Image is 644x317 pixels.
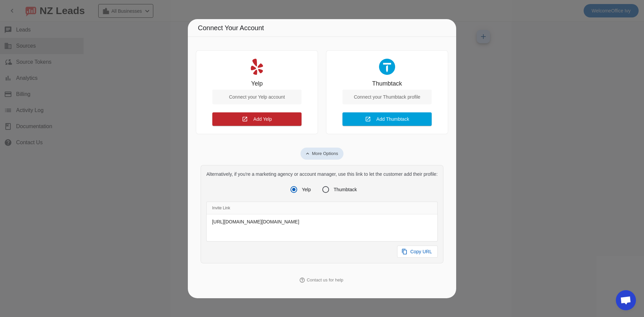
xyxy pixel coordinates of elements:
div: [URL][DOMAIN_NAME][DOMAIN_NAME] [207,214,437,241]
div: Alternatively, if you're a marketing agency or account manager, use this link to let the customer... [201,165,443,263]
mat-icon: expand_less [305,151,311,157]
span: Add Thumbtack [376,116,409,122]
img: Thumbtack [379,59,395,75]
button: Add Thumbtack [342,112,432,126]
span: Contact us for help [307,277,343,283]
mat-icon: open_in_new [242,116,248,122]
mat-icon: content_copy [401,249,408,255]
mat-icon: open_in_new [365,116,371,122]
label: Thumbtack [332,186,357,193]
mat-icon: help_outline [299,277,305,283]
button: Add Yelp [212,112,302,126]
div: Yelp [251,80,263,87]
span: Copy URL [410,248,432,255]
button: Contact us for help [295,274,348,286]
div: Connect your Yelp account [212,90,302,104]
span: Connect Your Account [198,22,264,33]
div: Invite Link [207,202,437,214]
img: Yelp [249,59,265,75]
span: More Options [312,150,338,157]
button: More Options [301,148,343,160]
div: Open chat [616,290,636,310]
button: Copy URL [397,246,438,258]
div: Connect your Thumbtack profile [342,90,432,104]
span: Add Yelp [253,116,272,122]
div: Thumbtack [372,80,402,87]
label: Yelp [301,186,311,193]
